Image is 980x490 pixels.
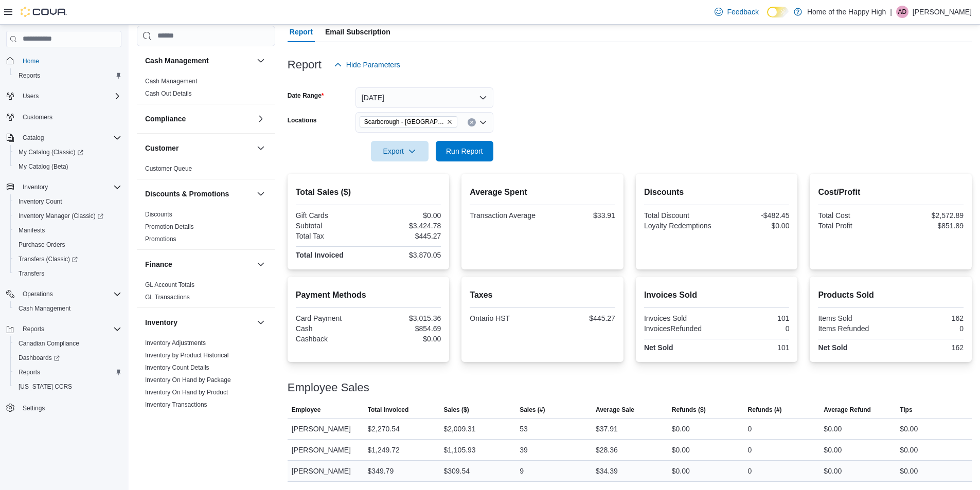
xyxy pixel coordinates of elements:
[296,289,441,301] h2: Payment Methods
[19,323,48,335] button: Reports
[644,343,673,352] strong: Net Sold
[14,267,48,280] a: Transfers
[145,114,253,124] button: Compliance
[370,335,441,343] div: $0.00
[145,165,192,173] span: Customer Queue
[23,290,53,298] span: Operations
[145,401,207,408] a: Inventory Transactions
[719,343,789,352] div: 101
[145,352,229,359] a: Inventory by Product Historical
[370,211,441,220] div: $0.00
[145,165,192,172] a: Customer Queue
[377,141,422,161] span: Export
[893,314,964,322] div: 162
[468,118,476,126] button: Clear input
[19,212,103,220] span: Inventory Manager (Classic)
[145,339,206,347] a: Inventory Adjustments
[2,89,126,103] button: Users
[370,222,441,230] div: $3,424.78
[14,160,121,173] span: My Catalog (Beta)
[2,322,126,336] button: Reports
[2,53,126,68] button: Home
[2,110,126,124] button: Customers
[14,210,121,222] span: Inventory Manager (Classic)
[19,304,70,313] span: Cash Management
[470,314,540,322] div: Ontario HST
[145,259,253,269] button: Finance
[19,132,48,144] button: Catalog
[443,406,469,414] span: Sales ($)
[145,77,197,85] span: Cash Management
[898,6,907,18] span: AD
[371,141,429,161] button: Export
[145,89,192,98] span: Cash Out Details
[145,293,190,301] span: GL Transactions
[137,279,275,307] div: Finance
[145,317,177,328] h3: Inventory
[644,314,715,322] div: Invoices Sold
[893,211,964,220] div: $2,572.89
[10,209,126,223] a: Inventory Manager (Classic)
[596,444,618,456] div: $28.36
[19,354,60,362] span: Dashboards
[520,465,524,477] div: 9
[443,444,475,456] div: $1,105.93
[19,241,65,249] span: Purchase Orders
[520,444,528,456] div: 39
[900,406,912,414] span: Tips
[288,461,364,481] div: [PERSON_NAME]
[14,366,121,378] span: Reports
[719,314,789,322] div: 101
[288,59,322,71] h3: Report
[748,406,782,414] span: Refunds (#)
[520,423,528,435] div: 53
[360,116,457,128] span: Scarborough - Morningside Crossing - Fire & Flower
[727,7,758,17] span: Feedback
[296,314,366,322] div: Card Payment
[644,289,790,301] h2: Invoices Sold
[19,132,121,144] span: Catalog
[145,413,190,421] span: Package Details
[719,211,789,220] div: -$482.45
[290,22,313,42] span: Report
[14,69,44,82] a: Reports
[14,224,121,237] span: Manifests
[644,211,715,220] div: Total Discount
[520,406,545,414] span: Sales (#)
[19,288,57,300] button: Operations
[23,404,45,412] span: Settings
[145,364,209,371] a: Inventory Count Details
[288,92,324,100] label: Date Range
[807,6,886,18] p: Home of the Happy High
[767,7,789,17] input: Dark Mode
[145,235,176,243] a: Promotions
[255,258,267,270] button: Finance
[145,281,194,288] a: GL Account Totals
[368,444,400,456] div: $1,249.72
[19,111,57,123] a: Customers
[370,324,441,333] div: $854.69
[137,337,275,489] div: Inventory
[145,281,194,289] span: GL Account Totals
[145,189,229,199] h3: Discounts & Promotions
[19,71,40,80] span: Reports
[596,406,634,414] span: Average Sale
[288,419,364,439] div: [PERSON_NAME]
[19,55,43,67] a: Home
[14,146,87,158] a: My Catalog (Classic)
[255,142,267,154] button: Customer
[14,239,121,251] span: Purchase Orders
[824,406,871,414] span: Average Refund
[824,423,842,435] div: $0.00
[748,423,752,435] div: 0
[710,2,762,22] a: Feedback
[596,465,618,477] div: $34.39
[824,465,842,477] div: $0.00
[370,314,441,322] div: $3,015.36
[255,188,267,200] button: Discounts & Promotions
[14,69,121,82] span: Reports
[19,226,45,234] span: Manifests
[443,423,475,435] div: $2,009.31
[470,186,615,198] h2: Average Spent
[19,162,68,171] span: My Catalog (Beta)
